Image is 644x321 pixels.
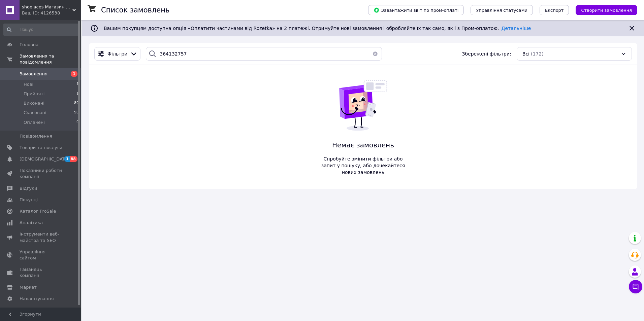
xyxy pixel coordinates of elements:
[104,26,531,31] span: Вашим покупцям доступна опція «Оплатити частинами від Rozetka» на 2 платежі. Отримуйте нові замов...
[24,100,44,106] span: Виконані
[22,4,72,10] span: shoelaces Магазин одягу і взуття на кожний день
[374,7,458,13] span: Завантажити звіт по пром-оплаті
[74,110,79,116] span: 90
[20,231,62,243] span: Інструменти веб-майстра та SEO
[502,26,531,31] a: Детальніше
[20,168,62,180] span: Показники роботи компанії
[76,91,79,97] span: 1
[20,197,38,203] span: Покупці
[462,50,511,57] span: Збережені фільтри:
[76,81,79,87] span: 1
[20,53,81,65] span: Замовлення та повідомлення
[20,266,62,279] span: Гаманець компанії
[20,71,47,77] span: Замовлення
[540,5,569,15] button: Експорт
[522,50,529,57] span: Всі
[476,8,527,13] span: Управління статусами
[471,5,533,15] button: Управління статусами
[24,81,33,87] span: Нові
[70,156,77,162] span: 88
[20,185,37,191] span: Відгуки
[20,133,52,139] span: Повідомлення
[107,50,127,57] span: Фільтри
[3,24,79,36] input: Пошук
[20,284,37,290] span: Маркет
[22,10,81,16] div: Ваш ID: 4126538
[74,100,79,106] span: 80
[20,220,43,226] span: Аналітика
[368,5,464,15] button: Завантажити звіт по пром-оплаті
[531,51,544,57] span: (172)
[20,208,56,214] span: Каталог ProSale
[581,8,632,13] span: Створити замовлення
[101,6,169,14] h1: Список замовлень
[576,5,637,15] button: Створити замовлення
[20,145,62,151] span: Товари та послуги
[76,119,79,126] span: 0
[64,156,70,162] span: 1
[319,140,408,150] span: Немає замовлень
[20,296,54,302] span: Налаштування
[20,156,69,162] span: [DEMOGRAPHIC_DATA]
[20,42,38,48] span: Головна
[24,119,45,126] span: Оплачені
[569,7,637,12] a: Створити замовлення
[20,249,62,261] span: Управління сайтом
[545,8,564,13] span: Експорт
[24,110,46,116] span: Скасовані
[24,91,44,97] span: Прийняті
[629,280,642,293] button: Чат з покупцем
[319,155,408,176] span: Спробуйте змінити фільтри або запит у пошуку, або дочекайтеся нових замовлень
[368,47,382,61] button: Очистить
[71,71,77,77] span: 1
[146,47,382,61] input: Пошук за номером замовлення, ПІБ покупця, номером телефону, Email, номером накладної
